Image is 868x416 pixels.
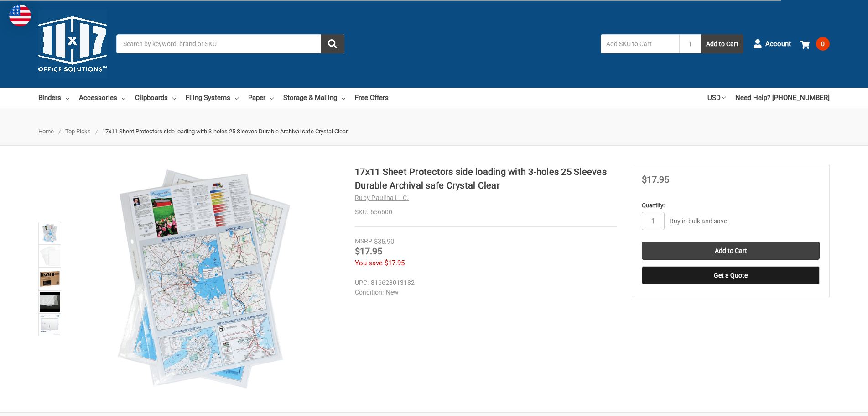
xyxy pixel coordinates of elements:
a: Account [753,32,791,56]
img: 17x11 Sheet Protectors side loading with 3-holes 25 Sleeves Durable Archival safe Crystal Clear [40,292,60,312]
span: $17.95 [355,246,382,257]
a: Filing Systems [186,88,239,108]
a: 0 [800,32,830,56]
a: USD [707,88,726,108]
dd: 816628013182 [355,278,613,288]
button: Get a Quote [642,266,820,284]
a: Storage & Mailing [283,88,345,108]
dt: UPC: [355,278,369,288]
a: Need Help? [PHONE_NUMBER] [735,88,830,108]
input: Add to Cart [642,242,820,260]
img: Ruby Paulina 17x11 Sheet Protectors side loading with 3-holes 25 Sleeves Durable Archival safe Cr... [40,223,60,243]
img: 11x17.com [38,10,107,78]
label: Quantity: [642,201,820,210]
span: You save [355,259,383,267]
a: Paper [248,88,274,108]
img: Ruby Paulina 17x11 Sheet Protectors side loading with 3-holes 25 Sleeves Durable Archival safe Cr... [90,165,318,393]
img: 17x11 Sheet Protectors side loading with 3-holes 25 Sleeves Durable Archival safe Crystal Clear [40,315,60,335]
span: 0 [816,37,830,51]
button: Add to Cart [701,34,743,53]
dd: 656600 [355,207,617,217]
a: Binders [38,88,69,108]
a: Ruby Paulina LLC. [355,194,409,201]
a: Free Offers [355,88,389,108]
img: 17x11 Sheet Protectors side loading with 3-holes 25 Sleeves Durable Archival safe Crystal Clear [40,246,60,266]
a: Buy in bulk and save [670,217,727,225]
h1: 17x11 Sheet Protectors side loading with 3-holes 25 Sleeves Durable Archival safe Crystal Clear [355,165,617,192]
a: Home [38,128,54,135]
span: $17.95 [385,259,405,267]
a: Accessories [79,88,125,108]
span: 17x11 Sheet Protectors side loading with 3-holes 25 Sleeves Durable Archival safe Crystal Clear [102,128,348,135]
input: Add SKU to Cart [601,34,679,53]
div: MSRP [355,237,372,246]
input: Search by keyword, brand or SKU [116,34,344,53]
dt: Condition: [355,288,384,297]
span: $35.90 [374,237,394,246]
span: Account [765,39,791,49]
dd: New [355,288,613,297]
span: $17.95 [642,174,669,185]
dt: SKU: [355,207,368,217]
a: Top Picks [65,128,91,135]
img: duty and tax information for United States [9,5,31,26]
a: Clipboards [135,88,176,108]
img: 17x11 Sheet Protector Poly with holes on 11" side 656600 [40,269,60,289]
